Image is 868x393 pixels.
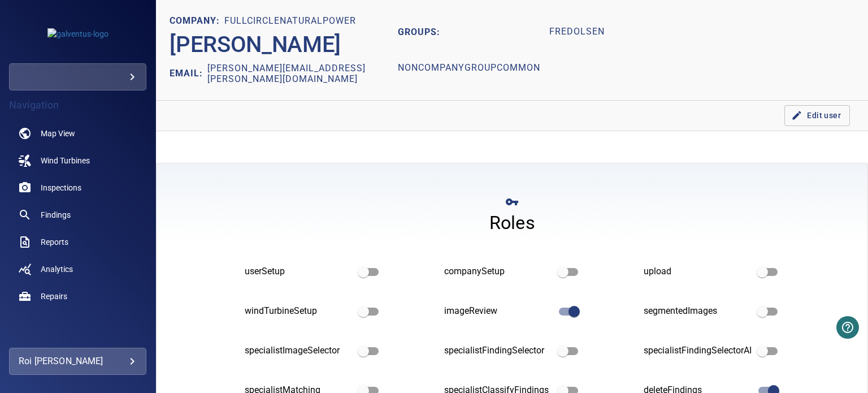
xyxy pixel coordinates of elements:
[9,228,146,256] a: reports noActive
[9,174,146,201] a: inspections noActive
[9,256,146,283] a: analytics noActive
[224,16,356,27] h1: fullcirclenaturalpower
[9,120,146,147] a: map noActive
[41,291,67,302] span: Repairs
[41,155,90,166] span: Wind Turbines
[489,211,535,234] h4: Roles
[444,265,552,278] div: companySetup
[9,63,146,90] div: galventus
[398,53,540,85] h1: nonCompanyGroupCommon
[245,305,353,318] div: windTurbineSetup
[245,344,353,357] div: specialistImageSelector
[9,100,146,111] h4: Navigation
[9,283,146,310] a: repairs noActive
[398,14,540,50] h2: GROUPS:
[47,28,108,40] img: galventus-logo
[9,201,146,228] a: findings noActive
[444,305,552,318] div: imageReview
[41,182,81,193] span: Inspections
[644,305,752,318] div: segmentedImages
[784,105,850,126] button: Edit user
[41,128,75,139] span: Map View
[644,265,752,278] div: upload
[19,352,137,370] div: Roi [PERSON_NAME]
[644,344,752,357] div: specialistFindingSelectorAI
[245,265,353,278] div: userSetup
[41,264,73,275] span: Analytics
[170,31,341,58] h2: [PERSON_NAME]
[9,147,146,174] a: windturbines noActive
[170,16,224,27] h1: COMPANY:
[207,63,398,84] h2: [PERSON_NAME][EMAIL_ADDRESS][PERSON_NAME][DOMAIN_NAME]
[41,209,71,221] span: Findings
[41,236,68,248] span: Reports
[170,63,207,84] h2: EMAIL:
[793,109,841,123] span: Edit user
[549,16,605,48] h1: fredolsen
[444,344,552,357] div: specialistFindingSelector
